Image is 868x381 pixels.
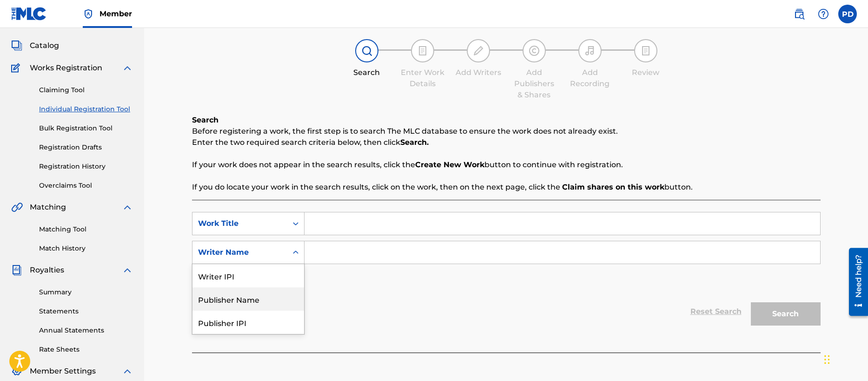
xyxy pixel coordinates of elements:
a: CatalogCatalog [11,40,59,51]
img: step indicator icon for Review [640,45,651,56]
span: Catalog [30,40,59,51]
img: step indicator icon for Add Recording [584,45,596,56]
img: Royalties [11,265,22,276]
a: Claiming Tool [39,85,133,95]
a: Individual Registration Tool [39,104,133,114]
iframe: Chat Widget [822,336,868,381]
img: expand [122,265,133,276]
div: Work Title [198,218,282,229]
p: If you do locate your work in the search results, click on the work, then on the next page, click... [192,182,821,193]
img: expand [122,366,133,377]
div: User Menu [838,5,857,23]
iframe: Resource Center [842,245,868,320]
a: Statements [39,306,133,316]
div: Drag [824,346,830,374]
div: Publisher IPI [192,311,304,334]
p: If your work does not appear in the search results, click the button to continue with registration. [192,159,821,170]
img: help [818,8,829,20]
img: Member Settings [11,366,22,377]
strong: Create New Work [415,160,484,169]
img: expand [122,62,133,74]
img: step indicator icon for Add Publishers & Shares [529,45,540,56]
div: Review [623,67,669,78]
span: Member Settings [30,366,96,377]
span: Royalties [30,265,64,276]
a: Bulk Registration Tool [39,123,133,133]
b: Search [192,116,219,124]
img: step indicator icon for Add Writers [473,45,484,56]
strong: Search. [400,138,429,147]
img: Catalog [11,40,22,51]
strong: Claim shares on this work [562,183,664,191]
a: Registration History [39,162,133,171]
span: Works Registration [30,62,102,74]
a: Match History [39,244,133,253]
div: Add Writers [455,67,502,78]
span: Member [99,8,132,19]
p: Before registering a work, the first step is to search The MLC database to ensure the work does n... [192,126,821,137]
div: Writer IPI [192,264,304,287]
img: step indicator icon for Search [361,45,372,56]
a: Overclaims Tool [39,181,133,190]
div: Writer Name [198,247,282,258]
a: Public Search [790,5,808,23]
a: SummarySummary [11,18,67,29]
img: expand [122,202,133,213]
img: Top Rightsholder [83,8,94,20]
p: Enter the two required search criteria below, then click [192,137,821,148]
a: Matching Tool [39,225,133,234]
img: Matching [11,202,23,213]
span: Matching [30,202,66,213]
img: Works Registration [11,62,23,74]
div: Help [814,5,833,23]
a: Registration Drafts [39,143,133,152]
a: Rate Sheets [39,345,133,354]
div: Publisher Name [192,287,304,311]
form: Search Form [192,212,821,330]
img: search [794,8,805,20]
img: MLC Logo [11,7,47,20]
div: Add Publishers & Shares [511,67,557,101]
div: Enter Work Details [399,67,446,89]
a: Summary [39,287,133,297]
a: Annual Statements [39,326,133,335]
div: Add Recording [567,67,613,89]
img: step indicator icon for Enter Work Details [417,45,428,56]
div: Search [344,67,390,78]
